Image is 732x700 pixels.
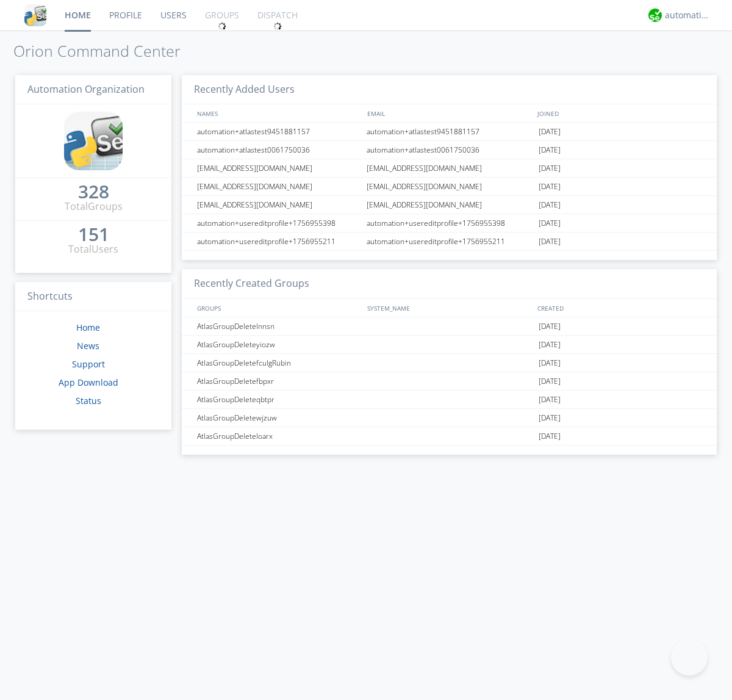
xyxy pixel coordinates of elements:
a: AtlasGroupDeletefculgRubin[DATE] [182,354,717,372]
div: [EMAIL_ADDRESS][DOMAIN_NAME] [364,196,536,214]
span: [DATE] [539,123,561,141]
div: [EMAIL_ADDRESS][DOMAIN_NAME] [194,178,363,195]
div: JOINED [534,104,705,122]
a: AtlasGroupDeleteqbtpr[DATE] [182,391,717,409]
div: AtlasGroupDeletewjzuw [194,409,363,427]
h3: Recently Added Users [182,75,717,105]
div: CREATED [534,299,705,317]
span: [DATE] [539,317,561,336]
img: spin.svg [218,22,226,31]
div: GROUPS [194,299,361,317]
div: [EMAIL_ADDRESS][DOMAIN_NAME] [364,159,536,177]
div: NAMES [194,104,361,122]
div: AtlasGroupDeleteqbtpr [194,391,363,408]
span: [DATE] [539,196,561,214]
a: App Download [59,377,118,388]
span: [DATE] [539,178,561,196]
div: AtlasGroupDeletefbpxr [194,372,363,390]
div: SYSTEM_NAME [364,299,534,317]
a: AtlasGroupDeletefbpxr[DATE] [182,372,717,391]
h3: Recently Created Groups [182,269,717,299]
a: News [77,340,99,352]
a: 151 [78,228,109,242]
div: Total Groups [65,200,123,214]
div: automation+usereditprofile+1756955398 [194,214,363,232]
span: [DATE] [539,372,561,391]
img: spin.svg [273,22,282,31]
span: [DATE] [539,391,561,409]
span: [DATE] [539,427,561,446]
a: automation+atlastest0061750036automation+atlastest0061750036[DATE] [182,141,717,159]
iframe: Toggle Customer Support [671,639,708,676]
div: [EMAIL_ADDRESS][DOMAIN_NAME] [364,178,536,195]
a: automation+usereditprofile+1756955211automation+usereditprofile+1756955211[DATE] [182,233,717,251]
span: Automation Organization [27,82,145,96]
span: [DATE] [539,354,561,372]
div: [EMAIL_ADDRESS][DOMAIN_NAME] [194,159,363,177]
div: AtlasGroupDeletefculgRubin [194,354,363,372]
a: Home [76,322,100,333]
div: 328 [78,186,109,198]
div: automation+usereditprofile+1756955211 [194,233,363,250]
div: AtlasGroupDeleteloarx [194,427,363,445]
div: AtlasGroupDeleteyiozw [194,336,363,353]
div: automation+atlastest0061750036 [194,141,363,159]
span: [DATE] [539,409,561,427]
a: AtlasGroupDeleteloarx[DATE] [182,427,717,446]
div: automation+usereditprofile+1756955398 [364,214,536,232]
a: [EMAIL_ADDRESS][DOMAIN_NAME][EMAIL_ADDRESS][DOMAIN_NAME][DATE] [182,196,717,214]
div: Total Users [68,242,118,256]
div: automation+usereditprofile+1756955211 [364,233,536,250]
div: AtlasGroupDeletelnnsn [194,317,363,335]
span: [DATE] [539,141,561,159]
div: 151 [78,228,109,240]
a: Status [76,395,101,406]
a: AtlasGroupDeletelnnsn[DATE] [182,317,717,336]
span: [DATE] [539,214,561,233]
a: 328 [78,186,109,200]
img: d2d01cd9b4174d08988066c6d424eccd [648,9,662,22]
a: Support [72,358,105,370]
img: cddb5a64eb264b2086981ab96f4c1ba7 [24,4,46,26]
h3: Shortcuts [15,282,171,312]
div: automation+atlastest0061750036 [364,141,536,159]
a: automation+atlastest9451881157automation+atlastest9451881157[DATE] [182,123,717,141]
div: [EMAIL_ADDRESS][DOMAIN_NAME] [194,196,363,214]
a: AtlasGroupDeletewjzuw[DATE] [182,409,717,427]
a: AtlasGroupDeleteyiozw[DATE] [182,336,717,354]
div: automation+atlas [665,9,711,21]
span: [DATE] [539,336,561,354]
span: [DATE] [539,233,561,251]
a: automation+usereditprofile+1756955398automation+usereditprofile+1756955398[DATE] [182,214,717,233]
img: cddb5a64eb264b2086981ab96f4c1ba7 [64,112,123,170]
div: EMAIL [364,104,534,122]
div: automation+atlastest9451881157 [364,123,536,140]
a: [EMAIL_ADDRESS][DOMAIN_NAME][EMAIL_ADDRESS][DOMAIN_NAME][DATE] [182,159,717,178]
div: automation+atlastest9451881157 [194,123,363,140]
a: [EMAIL_ADDRESS][DOMAIN_NAME][EMAIL_ADDRESS][DOMAIN_NAME][DATE] [182,178,717,196]
span: [DATE] [539,159,561,178]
